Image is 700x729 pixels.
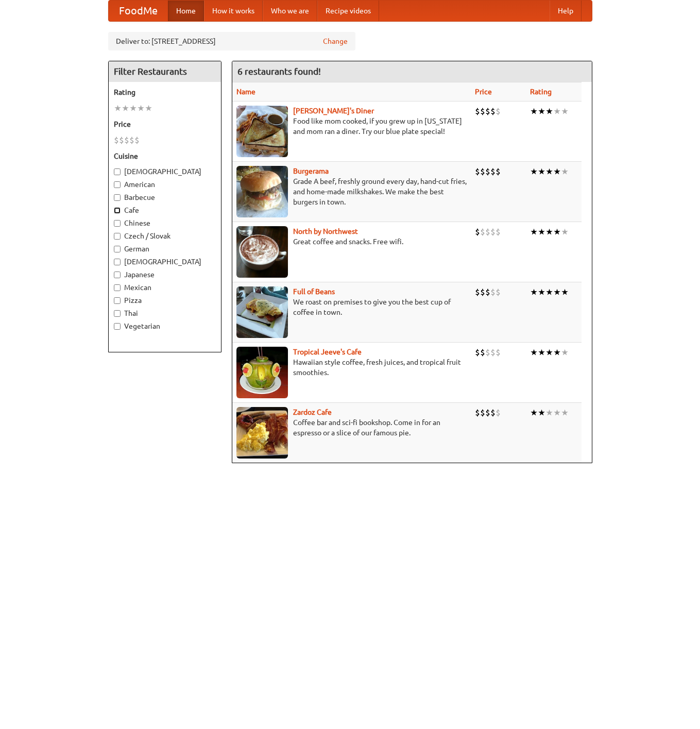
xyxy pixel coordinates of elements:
[114,119,216,129] h5: Price
[114,205,216,215] label: Cafe
[134,134,140,146] li: $
[490,347,496,358] li: $
[293,287,335,296] b: Full of Beans
[480,286,485,298] li: $
[538,106,545,117] li: ★
[475,286,480,298] li: $
[114,310,121,317] input: Thai
[561,166,569,177] li: ★
[561,286,569,298] li: ★
[237,66,321,76] ng-pluralize: 6 restaurants found!
[114,269,216,280] label: Japanese
[490,407,496,418] li: $
[561,407,569,418] li: ★
[114,295,216,306] label: Pizza
[538,226,545,238] li: ★
[114,297,121,304] input: Pizza
[475,166,480,177] li: $
[530,286,538,298] li: ★
[485,286,490,298] li: $
[490,226,496,238] li: $
[545,347,553,358] li: ★
[119,134,124,146] li: $
[480,226,485,238] li: $
[122,103,129,114] li: ★
[114,257,216,267] label: [DEMOGRAPHIC_DATA]
[114,134,119,146] li: $
[137,103,145,114] li: ★
[114,181,121,188] input: American
[114,259,121,265] input: [DEMOGRAPHIC_DATA]
[485,226,490,238] li: $
[553,106,561,117] li: ★
[114,87,216,97] h5: Rating
[553,226,561,238] li: ★
[561,106,569,117] li: ★
[114,103,122,114] li: ★
[480,347,485,358] li: $
[236,226,288,278] img: north.jpg
[480,166,485,177] li: $
[114,272,121,278] input: Japanese
[293,348,362,356] a: Tropical Jeeve's Cafe
[236,236,467,247] p: Great coffee and snacks. Free wifi.
[485,106,490,117] li: $
[114,166,216,177] label: [DEMOGRAPHIC_DATA]
[114,284,121,291] input: Mexican
[545,286,553,298] li: ★
[236,286,288,338] img: beans.jpg
[530,347,538,358] li: ★
[490,286,496,298] li: $
[236,106,288,157] img: sallys.jpg
[530,407,538,418] li: ★
[490,166,496,177] li: $
[114,246,121,252] input: German
[496,407,501,418] li: $
[293,167,329,175] a: Burgerama
[475,407,480,418] li: $
[545,166,553,177] li: ★
[114,282,216,293] label: Mexican
[317,1,379,21] a: Recipe videos
[496,347,501,358] li: $
[124,134,129,146] li: $
[236,176,467,207] p: Grade A beef, freshly ground every day, hand-cut fries, and home-made milkshakes. We make the bes...
[236,297,467,317] p: We roast on premises to give you the best cup of coffee in town.
[553,347,561,358] li: ★
[109,1,168,21] a: FoodMe
[263,1,317,21] a: Who we are
[530,88,552,96] a: Rating
[293,227,358,235] a: North by Northwest
[145,103,152,114] li: ★
[109,61,221,82] h4: Filter Restaurants
[538,407,545,418] li: ★
[490,106,496,117] li: $
[114,218,216,228] label: Chinese
[114,231,216,241] label: Czech / Slovak
[480,106,485,117] li: $
[114,194,121,201] input: Barbecue
[293,107,374,115] a: [PERSON_NAME]'s Diner
[114,192,216,202] label: Barbecue
[561,226,569,238] li: ★
[480,407,485,418] li: $
[129,134,134,146] li: $
[475,226,480,238] li: $
[475,347,480,358] li: $
[108,32,355,50] div: Deliver to: [STREET_ADDRESS]
[553,286,561,298] li: ★
[538,166,545,177] li: ★
[236,88,255,96] a: Name
[485,407,490,418] li: $
[114,151,216,161] h5: Cuisine
[496,106,501,117] li: $
[129,103,137,114] li: ★
[553,166,561,177] li: ★
[538,286,545,298] li: ★
[485,166,490,177] li: $
[293,408,332,416] a: Zardoz Cafe
[496,286,501,298] li: $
